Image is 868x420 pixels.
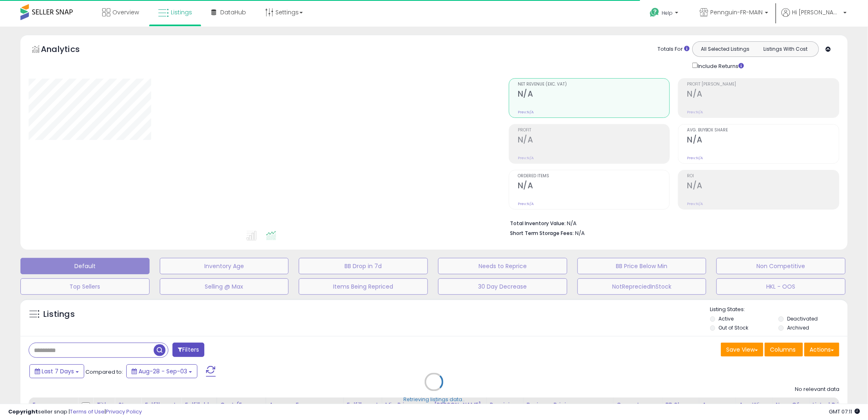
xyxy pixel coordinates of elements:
b: Short Term Storage Fees: [510,230,574,237]
span: Avg. Buybox Share [687,128,839,133]
span: DataHub [220,8,246,16]
span: N/A [575,229,585,237]
button: Top Sellers [20,278,150,295]
span: Hi [PERSON_NAME] [792,8,841,16]
button: Non Competitive [716,258,846,274]
span: Ordered Items [518,174,670,178]
button: HKL - OOS [716,278,846,295]
b: Total Inventory Value: [510,220,566,227]
h2: N/A [518,181,670,192]
span: Profit [518,128,670,133]
h2: N/A [518,135,670,146]
strong: Copyright [8,408,38,415]
span: Pennguin-FR-MAIN [710,8,763,16]
div: seller snap | | [8,408,142,416]
button: BB Price Below Min [577,258,707,274]
h2: N/A [687,89,839,100]
h2: N/A [687,181,839,192]
button: Inventory Age [160,258,289,274]
li: N/A [510,218,833,228]
h2: N/A [518,89,670,100]
button: NotRepreciedInStock [577,278,707,295]
small: Prev: N/A [687,201,703,206]
span: ROI [687,174,839,178]
button: Default [20,258,150,274]
small: Prev: N/A [687,156,703,160]
div: Retrieving listings data.. [403,396,465,404]
span: Help [662,9,673,16]
span: Listings [171,8,192,16]
button: Needs to Reprice [438,258,567,274]
small: Prev: N/A [518,156,534,160]
button: Selling @ Max [160,278,289,295]
button: 30 Day Decrease [438,278,567,295]
a: Help [643,1,687,27]
div: Totals For [658,45,689,53]
h5: Analytics [41,43,96,57]
small: Prev: N/A [687,110,703,115]
button: All Selected Listings [695,44,756,54]
small: Prev: N/A [518,110,534,115]
button: Items Being Repriced [299,278,428,295]
small: Prev: N/A [518,201,534,206]
span: Overview [112,8,139,16]
div: Include Returns [686,61,754,70]
button: Listings With Cost [755,44,816,54]
a: Hi [PERSON_NAME] [781,8,847,27]
button: BB Drop in 7d [299,258,428,274]
span: Net Revenue (Exc. VAT) [518,82,670,87]
h2: N/A [687,135,839,146]
i: Get Help [649,7,660,18]
span: Profit [PERSON_NAME] [687,82,839,87]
